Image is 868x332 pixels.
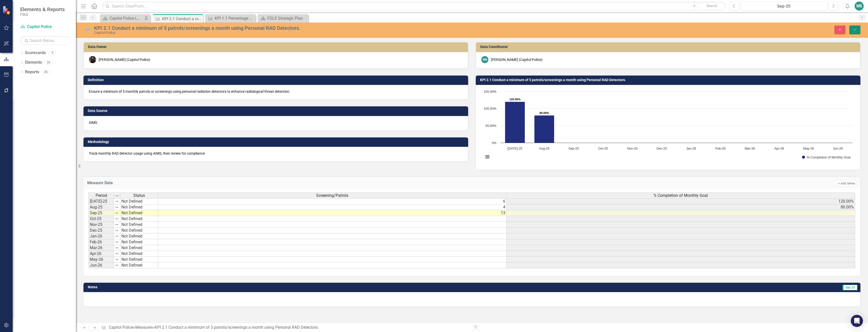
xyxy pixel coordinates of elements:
text: 80.00% [539,111,549,114]
span: Search [706,4,717,8]
button: View chart menu, Chart [484,153,491,160]
img: ClearPoint Strategy [3,6,11,15]
text: 120.00% [509,98,520,101]
h3: KPI 2.1 Conduct a minimum of 5 patrols/screenings a month using Personal RAD Detectors. [480,78,858,82]
img: 8DAGhfEEPCf229AAAAAElFTkSuQmCC [115,234,119,238]
div: KPI 2.1 Conduct a minimum of 5 patrols/screenings a month using Personal RAD Detectors. [94,25,528,31]
h3: Methodology [88,140,466,144]
text: Sep-25 [569,147,579,150]
div: [PERSON_NAME] (Capitol Police) [99,57,150,62]
div: KPI 2.1 Conduct a minimum of 5 patrols/screenings a month using Personal RAD Detectors. [162,16,202,22]
input: Search ClearPoint... [102,2,726,11]
a: Capitol Police [20,24,71,30]
span: Sep-25 [842,285,857,290]
div: KPI 1.1 Percentage of critical incidents/priority calls responded to within five minutes or less. [215,15,254,21]
img: 8DAGhfEEPCf229AAAAAElFTkSuQmCC [115,217,119,221]
text: 50.00% [486,124,496,128]
span: Period [96,193,107,198]
td: Apr-26 [89,251,114,257]
td: Aug-25 [89,204,114,210]
td: Oct-25 [89,216,114,222]
path: Jul-25, 120. % Completion of Monthly Goal . [505,102,525,143]
p: AIMS [89,120,463,125]
text: Aug-25 [539,147,549,150]
div: Sep-25 [742,3,826,9]
img: 8DAGhfEEPCf229AAAAAElFTkSuQmCC [115,257,119,262]
text: Jan-26 [686,147,696,150]
td: 120.00% [507,198,855,204]
text: Mar-26 [745,147,755,150]
text: Feb-26 [715,147,726,150]
span: Screening/Patrols [316,193,348,198]
small: FDLE [20,12,65,16]
span: % Completion of Monthly Goal [654,193,708,198]
td: Dec-25 [89,228,114,233]
td: Not Defined [120,198,158,204]
div: [PERSON_NAME] (Capitol Police) [491,57,542,62]
td: [DATE]-25 [89,198,114,204]
img: 8DAGhfEEPCf229AAAAAElFTkSuQmCC [115,246,119,250]
img: 8DAGhfEEPCf229AAAAAElFTkSuQmCC [115,252,119,256]
div: KPI 2.1 Conduct a minimum of 5 patrols/screenings a month using Personal RAD Detectors. [155,325,319,330]
td: Not Defined [120,263,158,268]
p: Ensure a minimum of 5 monthly patrols or screenings using personal radiation detectors to enhance... [89,89,463,94]
td: Nov-25 [89,222,114,228]
div: Capitol Police [94,31,528,35]
button: Show % Completion of Monthly Goal [802,155,851,159]
button: Add Series [835,181,857,186]
td: Jun-26 [89,263,114,268]
p: Track monthly RAD detector usage using AIMS, then review for compliance [89,151,463,156]
span: Status [133,193,145,198]
a: FDLE Strategic Plan [259,15,307,21]
h3: Data Owner [88,45,465,49]
a: Reports [25,69,39,75]
td: Sep-25 [89,210,114,216]
img: 8DAGhfEEPCf229AAAAAElFTkSuQmCC [115,205,119,209]
text: 100.00% [484,107,496,110]
div: 26 [45,60,53,65]
div: Open Intercom Messenger [851,315,863,327]
td: Not Defined [120,210,158,216]
input: Search Below... [20,36,71,45]
text: Dec-25 [657,147,667,150]
text: 150.00% [484,90,496,93]
td: Not Defined [120,222,158,228]
td: Not Defined [120,228,158,233]
h3: Data Coordinator [480,45,858,49]
text: Jun-26 [833,147,843,150]
button: Sep-25 [741,2,827,11]
text: 0% [492,141,497,145]
a: Measures [135,325,153,330]
td: 4 [158,204,507,210]
td: Not Defined [120,257,158,263]
h3: Definition [88,78,466,82]
td: Not Defined [120,251,158,257]
img: 8DAGhfEEPCf229AAAAAElFTkSuQmCC [115,223,119,227]
img: Not Defined [83,26,92,34]
td: May-26 [89,257,114,263]
td: Jan-26 [89,233,114,239]
td: Not Defined [120,245,158,251]
text: [DATE]-25 [508,147,523,150]
img: 8DAGhfEEPCf229AAAAAElFTkSuQmCC [115,194,119,198]
img: 8DAGhfEEPCf229AAAAAElFTkSuQmCC [115,211,119,215]
td: Not Defined [120,216,158,222]
td: Mar-26 [89,245,114,251]
div: 28 [42,70,50,74]
a: Scorecards [25,50,46,56]
td: 13 [158,210,507,216]
img: Marcus Spradley [89,56,96,63]
td: Feb-26 [89,239,114,245]
img: 8DAGhfEEPCf229AAAAAElFTkSuQmCC [115,199,119,203]
svg: Interactive chart [481,89,855,165]
td: 6 [158,198,507,204]
h3: Notes [88,285,383,289]
path: Aug-25, 80. % Completion of Monthly Goal . [534,115,554,143]
button: MS [855,2,864,11]
div: 9 [48,51,56,55]
div: MS [481,56,488,63]
a: Capitol Police Landing [101,15,143,21]
a: Elements [25,60,42,65]
img: 8DAGhfEEPCf229AAAAAElFTkSuQmCC [115,263,119,267]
